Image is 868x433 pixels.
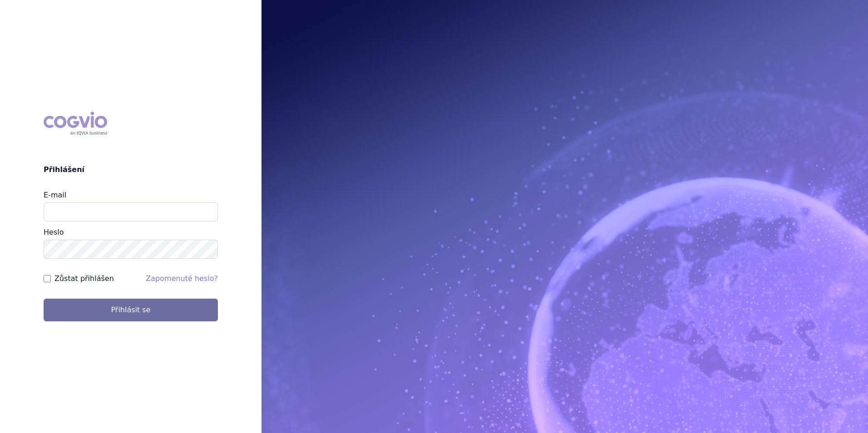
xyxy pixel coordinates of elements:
label: Zůstat přihlášen [54,273,114,284]
label: E-mail [44,191,66,199]
div: COGVIO [44,112,107,135]
a: Zapomenuté heslo? [146,274,218,283]
label: Heslo [44,228,64,236]
h2: Přihlášení [44,164,218,175]
button: Přihlásit se [44,299,218,321]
